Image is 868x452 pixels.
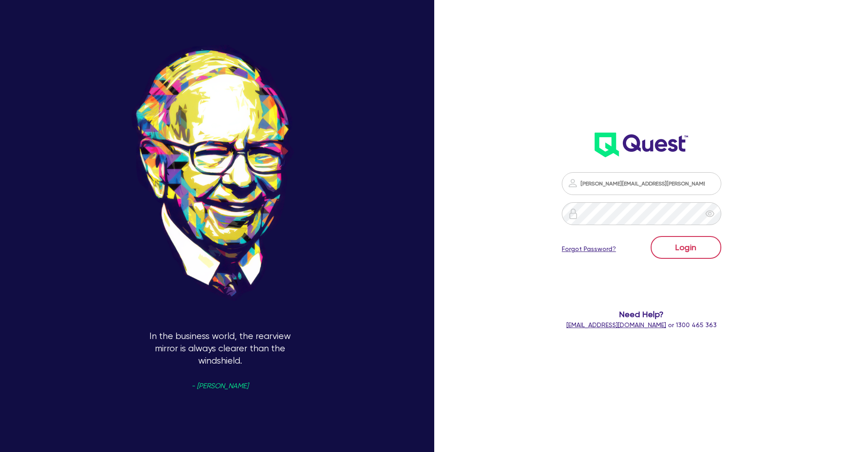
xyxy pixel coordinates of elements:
[705,209,714,218] span: eye
[651,236,721,259] button: Login
[562,172,721,195] input: Email address
[191,383,248,390] span: - [PERSON_NAME]
[566,321,717,329] span: or 1300 465 363
[525,308,758,320] span: Need Help?
[568,208,579,219] img: icon-password
[567,178,578,189] img: icon-password
[566,321,666,329] a: [EMAIL_ADDRESS][DOMAIN_NAME]
[595,133,688,157] img: wH2k97JdezQIQAAAABJRU5ErkJggg==
[562,244,616,254] a: Forgot Password?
